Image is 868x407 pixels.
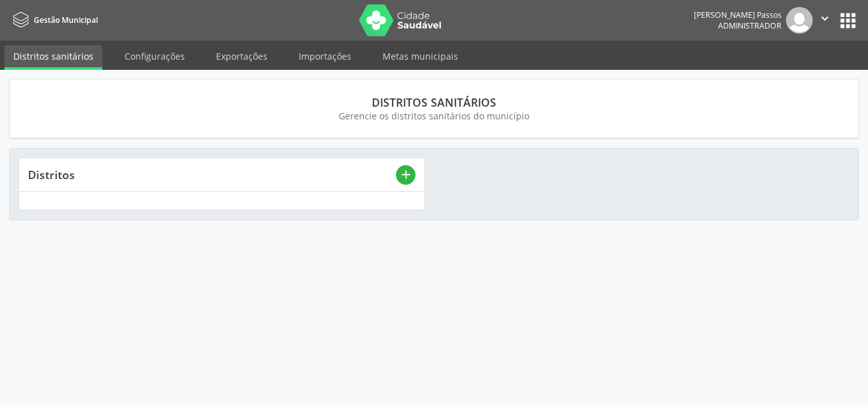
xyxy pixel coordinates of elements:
[786,7,813,34] img: img
[28,168,396,182] div: Distritos
[34,15,98,25] span: Gestão Municipal
[27,109,841,123] div: Gerencie os distritos sanitários do município
[396,165,416,185] button: add
[837,10,859,32] button: apps
[116,45,194,67] a: Configurações
[9,10,98,30] a: Gestão Municipal
[27,95,841,109] div: Distritos sanitários
[694,10,782,20] div: [PERSON_NAME] Passos
[813,7,837,34] button: 
[4,45,102,70] a: Distritos sanitários
[374,45,467,67] a: Metas municipais
[818,11,832,25] i: 
[399,168,413,182] i: add
[290,45,360,67] a: Importações
[207,45,276,67] a: Exportações
[718,20,782,31] span: Administrador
